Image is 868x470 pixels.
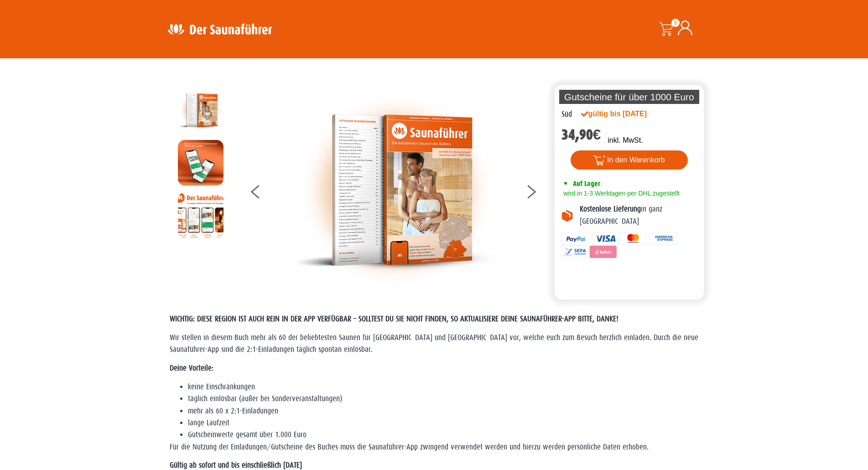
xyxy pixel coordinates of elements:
span: Wir stellen in diesem Buch mehr als 60 der beliebtesten Saunen für [GEOGRAPHIC_DATA] und [GEOGRAP... [170,333,698,354]
img: der-saunafuehrer-2025-sued [294,88,499,293]
b: Kostenlose Lieferung [580,205,641,213]
li: lange Laufzeit [188,417,699,429]
img: Anleitung7tn [178,192,223,238]
li: täglich einlösbar (außer bei Sonderveranstaltungen) [188,393,699,405]
span: € [593,126,601,143]
div: Süd [561,108,572,120]
p: in ganz [GEOGRAPHIC_DATA] [580,203,697,227]
li: keine Einschränkungen [188,381,699,393]
p: inkl. MwSt. [608,135,643,146]
bdi: 34,90 [561,126,601,143]
span: 0 [671,19,680,27]
span: Auf Lager [573,179,600,188]
img: MOCKUP-iPhone_regional [178,140,223,186]
img: der-saunafuehrer-2025-sued [178,88,223,133]
span: WICHTIG: DIESE REGION IST AUCH REIN IN DER APP VERFÜGBAR – SOLLTEST DU SIE NICHT FINDEN, SO AKTUA... [170,315,619,323]
div: gültig bis [DATE] [581,108,667,119]
button: In den Warenkorb [571,150,688,170]
p: Gutscheine für über 1000 Euro [559,90,700,104]
li: Gutscheinwerte gesamt über 1.000 Euro [188,429,699,441]
span: wird in 1-3 Werktagen per DHL zugestellt [561,190,680,197]
strong: Gültig ab sofort und bis einschließlich [DATE] [170,461,302,470]
strong: Deine Vorteile: [170,364,213,372]
p: Für die Nutzung der Einladungen/Gutscheine des Buches muss die Saunaführer-App zwingend verwendet... [170,441,699,453]
li: mehr als 60 x 2:1-Einladungen [188,405,699,417]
